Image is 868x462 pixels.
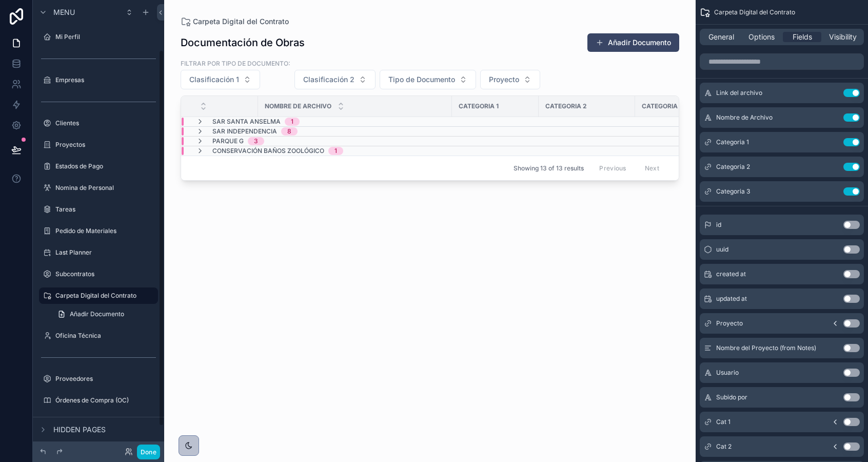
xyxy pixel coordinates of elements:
div: 1 [291,118,293,126]
h1: Documentación de Obras [181,35,305,50]
a: Proveedores [39,371,158,387]
span: Carpeta Digital del Contrato [193,16,289,27]
label: Carpeta Digital del Contrato [55,292,152,300]
a: Last Planner [39,244,158,261]
a: Empresas [39,72,158,88]
span: Categoria 3 [716,187,750,196]
span: General [708,32,734,42]
a: Carpeta Digital del Contrato [39,287,158,304]
div: 3 [254,137,258,145]
span: Categoria 1 [459,102,499,110]
span: Categoria 2 [545,102,587,110]
button: Select Button [181,70,260,89]
label: Subcontratos [55,270,156,278]
span: Hidden pages [53,425,106,435]
span: Categoria 3 [642,102,683,110]
span: Link del archivo [716,89,762,97]
span: Fields [793,32,812,42]
div: 1 [334,147,337,155]
label: Filtrar por Tipo de Documento: [181,59,290,68]
span: Cat 2 [716,442,732,451]
label: Mi Perfil [55,33,156,41]
span: Menu [53,7,75,17]
a: Oficina Técnica [39,328,158,344]
span: Showing 13 of 13 results [514,164,584,172]
span: Sar Independencia [212,127,277,136]
a: Tareas [39,201,158,218]
a: Mi Perfil [39,29,158,45]
button: Select Button [294,70,376,89]
span: Subido por [716,393,747,401]
label: Pedido de Materiales [55,227,156,235]
button: Select Button [480,70,540,89]
span: Proyecto [716,319,743,328]
span: Añadir Documento [70,310,124,318]
label: Proveedores [55,375,156,383]
label: Last Planner [55,248,156,257]
a: Subcontratos [39,266,158,282]
span: Nombre de Archivo [716,113,773,122]
a: Pedido de Materiales [39,223,158,239]
span: uuid [716,245,728,254]
span: Nombre del Proyecto (from Notes) [716,344,816,352]
span: Conservación Baños Zoológico [212,147,324,155]
a: Detalle Órden de Compra (OC) [39,414,158,430]
span: Cat 1 [716,418,731,426]
span: Usuario [716,369,739,377]
span: Tipo de Documento [388,74,455,85]
span: Clasificación 2 [303,74,354,85]
span: Visibility [829,32,857,42]
span: Options [748,32,775,42]
label: Proyectos [55,141,156,149]
span: Carpeta Digital del Contrato [714,8,795,16]
a: Añadir Documento [51,306,158,322]
span: Categoria 1 [716,138,749,146]
span: id [716,221,721,229]
label: Órdenes de Compra (OC) [55,396,156,405]
button: Añadir Documento [587,33,679,52]
span: Nombre de Archivo [265,102,331,110]
a: Proyectos [39,137,158,153]
span: created at [716,270,746,278]
span: Sar Santa Anselma [212,118,281,126]
span: updated at [716,295,747,303]
a: Nomina de Personal [39,180,158,196]
a: Estados de Pago [39,158,158,175]
span: Proyecto [489,74,519,85]
a: Carpeta Digital del Contrato [181,16,289,27]
span: Clasificación 1 [189,74,239,85]
label: Clientes [55,119,156,127]
div: 8 [287,127,291,136]
span: Categoria 2 [716,163,750,171]
a: Clientes [39,115,158,131]
button: Done [137,445,160,459]
label: Tareas [55,205,156,214]
label: Estados de Pago [55,162,156,170]
button: Select Button [380,70,476,89]
span: Parque G [212,137,244,145]
label: Nomina de Personal [55,184,156,192]
label: Oficina Técnica [55,332,156,340]
a: Órdenes de Compra (OC) [39,392,158,409]
label: Empresas [55,76,156,84]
